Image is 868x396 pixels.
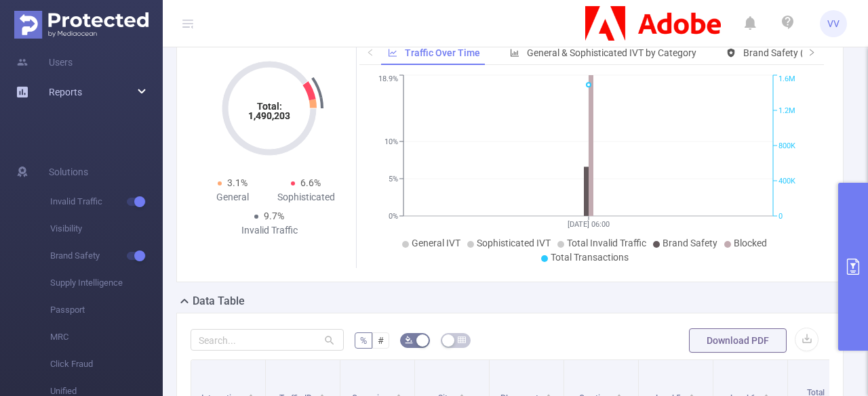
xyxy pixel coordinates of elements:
span: 6.6% [300,177,321,188]
i: icon: caret-up [545,392,553,396]
span: 9.7% [264,211,284,221]
i: icon: table [458,336,466,344]
span: Passport [50,296,163,324]
i: icon: caret-up [395,392,403,396]
i: icon: caret-up [688,392,695,396]
span: Blocked [734,238,767,248]
i: icon: caret-up [458,392,466,396]
button: Download PDF [689,328,787,353]
span: Total Invalid Traffic [567,238,646,248]
span: # [378,335,384,346]
div: General [196,190,269,204]
tspan: 800K [778,141,795,150]
span: Brand Safety [663,238,717,248]
i: icon: bar-chart [510,48,519,58]
tspan: 1.2M [778,106,795,115]
i: icon: caret-up [248,392,255,396]
span: Solutions [49,158,88,185]
i: icon: bg-colors [405,336,413,344]
i: icon: left [366,48,374,56]
i: icon: caret-up [615,392,623,396]
h2: Data Table [193,293,245,309]
span: Sophisticated IVT [477,238,551,248]
i: icon: caret-up [762,392,770,396]
span: Reports [49,87,82,97]
span: Total Transactions [551,252,629,263]
tspan: 5% [389,175,398,183]
span: Click Fraud [50,351,163,378]
a: Reports [49,79,82,106]
span: Supply Intelligence [50,269,163,296]
tspan: [DATE] 06:00 [568,220,610,229]
div: Invalid Traffic [233,223,306,238]
input: Search... [191,329,344,351]
tspan: 18.9% [378,75,398,84]
span: Visibility [50,215,163,242]
tspan: 0 [778,212,783,221]
span: General & Sophisticated IVT by Category [527,47,696,58]
span: Brand Safety [50,242,163,269]
div: Sophisticated [269,190,342,204]
tspan: 10% [384,137,398,146]
a: Users [16,49,73,76]
span: Brand Safety (Detected) [743,47,844,58]
span: Traffic Over Time [405,47,480,58]
tspan: 1,490,203 [248,110,290,121]
img: Protected Media [14,11,149,39]
span: VV [827,10,840,37]
tspan: 0% [389,212,398,221]
span: % [360,335,367,346]
tspan: 400K [778,177,795,185]
i: icon: line-chart [388,48,397,58]
i: icon: right [808,48,816,56]
span: MRC [50,324,163,351]
span: General IVT [412,238,460,248]
i: icon: caret-up [319,392,326,396]
tspan: Total: [257,101,282,112]
span: 3.1% [227,177,248,188]
tspan: 1.6M [778,75,795,84]
span: Invalid Traffic [50,188,163,215]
